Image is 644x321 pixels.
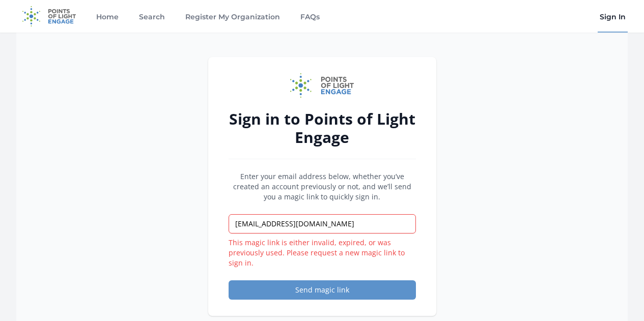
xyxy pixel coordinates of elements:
h2: Sign in to Points of Light Engage [229,110,416,147]
button: Send magic link [229,280,416,300]
img: Points of Light Engage logo [290,73,354,98]
input: Email address [229,214,416,234]
p: This magic link is either invalid, expired, or was previously used. Please request a new magic li... [229,238,416,268]
p: Enter your email address below, whether you’ve created an account previously or not, and we’ll se... [229,171,416,202]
